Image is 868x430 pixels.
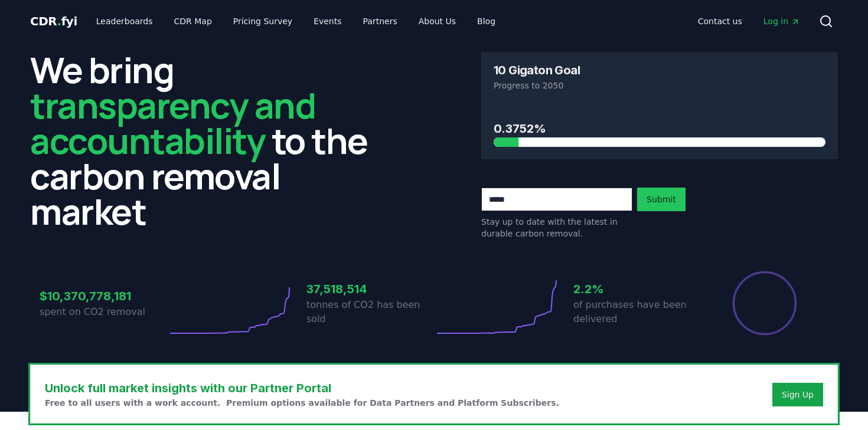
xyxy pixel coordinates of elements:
a: Contact us [688,11,752,32]
span: transparency and accountability [30,81,315,165]
span: . [57,14,61,28]
h3: 10 Gigaton Goal [494,64,580,76]
h2: We bring to the carbon removal market [30,52,387,229]
button: Sign Up [772,383,823,406]
p: of purchases have been delivered [573,298,701,326]
h3: 0.3752% [494,120,825,137]
a: Partners [354,11,407,32]
a: Events [304,11,351,32]
h3: 2.2% [573,280,701,298]
p: Stay up to date with the latest in durable carbon removal. [481,216,632,239]
a: Pricing Survey [224,11,302,32]
p: Free to all users with a work account. Premium options available for Data Partners and Platform S... [45,397,559,409]
span: Log in [763,15,800,27]
a: Leaderboards [87,11,162,32]
p: Progress to 2050 [494,80,825,91]
a: Sign Up [782,389,814,401]
h3: 37,518,514 [306,280,434,298]
a: CDR.fyi [30,13,77,29]
nav: Main [688,11,810,32]
div: Percentage of sales delivered [732,270,798,336]
a: About Us [409,11,465,32]
span: CDR fyi [30,14,77,28]
h3: $10,370,778,181 [40,287,167,305]
a: Blog [468,11,505,32]
a: CDR Map [165,11,221,32]
nav: Main [87,11,505,32]
a: Log in [754,11,810,32]
p: spent on CO2 removal [40,305,167,319]
h3: Unlock full market insights with our Partner Portal [45,379,559,397]
p: tonnes of CO2 has been sold [306,298,434,326]
button: Submit [637,188,686,211]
